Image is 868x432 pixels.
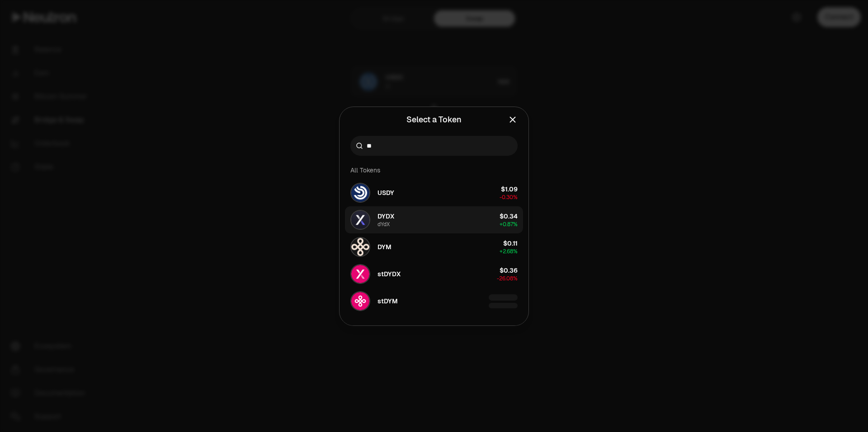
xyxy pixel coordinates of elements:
div: $1.09 [501,185,518,194]
span: USDY [377,188,394,197]
span: -0.30% [500,194,518,201]
button: Close [508,113,518,126]
img: DYM Logo [351,238,369,256]
div: All Tokens [345,161,523,179]
div: $0.11 [503,239,518,248]
button: stDYDX LogostDYDX$0.36-26.08% [345,260,523,288]
span: DYM [377,242,392,251]
img: stDYM Logo [351,292,369,310]
img: USDY Logo [351,184,369,202]
button: USDY LogoUSDY$1.09-0.30% [345,179,523,206]
span: stDYDX [377,269,401,279]
img: stDYDX Logo [351,265,369,283]
span: + 2.68% [500,248,518,255]
div: $0.34 [500,212,518,221]
button: DYDX LogoDYDXdYdX$0.34+0.87% [345,206,523,233]
button: stDYM LogostDYM [345,288,523,315]
div: Select a Token [406,113,462,126]
button: DYM LogoDYM$0.11+2.68% [345,233,523,260]
div: dYdX [377,221,390,228]
span: stDYM [377,297,398,306]
span: + 0.87% [500,221,518,228]
img: DYDX Logo [351,211,369,229]
div: $0.36 [500,266,518,275]
span: DYDX [377,212,394,221]
span: -26.08% [497,275,518,282]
